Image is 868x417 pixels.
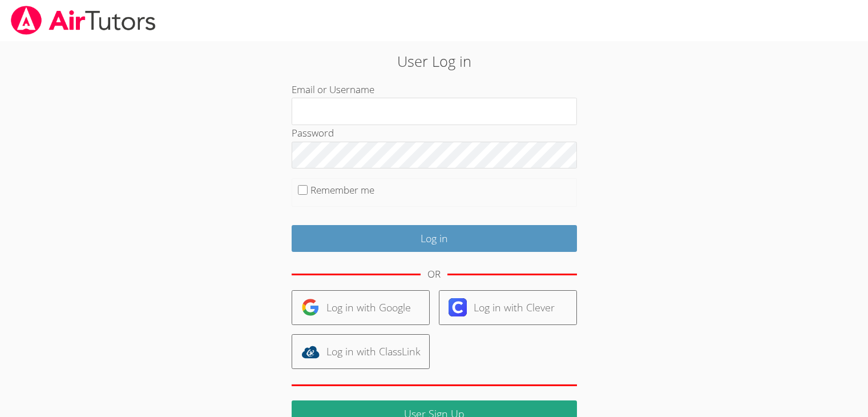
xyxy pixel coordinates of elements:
label: Email or Username [292,83,374,96]
div: OR [427,266,441,283]
a: Log in with ClassLink [292,334,430,369]
h2: User Log in [200,50,668,72]
img: clever-logo-6eab21bc6e7a338710f1a6ff85c0baf02591cd810cc4098c63d3a4b26e2feb20.svg [449,298,467,316]
img: airtutors_banner-c4298cdbf04f3fff15de1276eac7730deb9818008684d7c2e4769d2f7ddbe033.png [10,6,157,35]
input: Log in [292,225,577,252]
img: google-logo-50288ca7cdecda66e5e0955fdab243c47b7ad437acaf1139b6f446037453330a.svg [301,298,320,316]
a: Log in with Google [292,290,430,325]
a: Log in with Clever [439,290,577,325]
img: classlink-logo-d6bb404cc1216ec64c9a2012d9dc4662098be43eaf13dc465df04b49fa7ab582.svg [301,343,320,361]
label: Password [292,126,334,139]
label: Remember me [310,183,374,197]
